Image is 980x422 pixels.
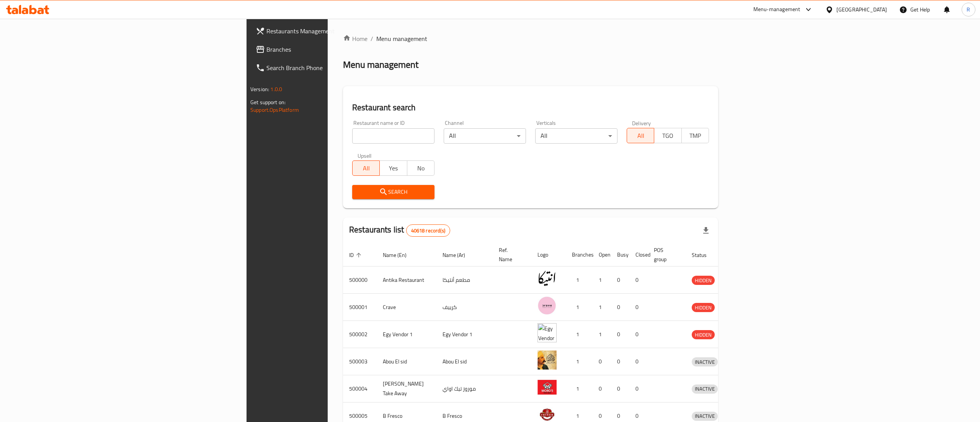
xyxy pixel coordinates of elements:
div: [GEOGRAPHIC_DATA] [836,5,887,14]
span: Search Branch Phone [266,63,404,72]
img: Antika Restaurant [537,269,557,288]
th: Open [593,243,611,267]
span: INACTIVE [692,358,718,366]
td: موروز تيك اواي [436,375,493,402]
span: Branches [266,45,404,54]
span: Ref. Name [499,245,522,264]
td: 1 [566,375,593,402]
span: TGO [657,130,678,141]
td: 0 [629,294,648,321]
a: Restaurants Management [250,22,410,40]
button: TMP [681,128,709,143]
button: All [352,160,380,176]
input: Search for restaurant name or ID.. [352,128,434,144]
td: 0 [611,321,629,348]
span: HIDDEN [692,330,715,339]
span: INACTIVE [692,384,718,393]
a: Support.OpsPlatform [250,105,299,115]
td: Egy Vendor 1 [436,321,493,348]
td: 0 [611,267,629,294]
td: 1 [593,267,611,294]
td: 0 [629,348,648,375]
span: Name (En) [383,250,416,260]
td: 1 [593,294,611,321]
nav: breadcrumb [343,34,718,43]
td: 1 [566,267,593,294]
span: Version: [250,84,269,94]
span: POS group [654,245,676,264]
span: INACTIVE [692,412,718,420]
button: Yes [379,160,407,176]
th: Closed [629,243,648,267]
div: Export file [697,221,715,240]
td: 0 [611,375,629,402]
span: Name (Ar) [443,250,475,260]
a: Search Branch Phone [250,59,410,77]
button: No [407,160,434,176]
label: Upsell [358,153,372,158]
th: Logo [531,243,566,267]
th: Branches [566,243,593,267]
span: 1.0.0 [270,84,282,94]
th: Busy [611,243,629,267]
td: 1 [566,321,593,348]
img: Egy Vendor 1 [537,323,557,342]
img: Moro's Take Away [537,378,557,397]
div: INACTIVE [692,412,718,421]
span: Yes [383,163,404,174]
td: كرييف [436,294,493,321]
span: TMP [685,130,706,141]
span: ID [349,250,364,260]
td: 1 [566,348,593,375]
td: 0 [611,294,629,321]
span: HIDDEN [692,303,715,312]
div: INACTIVE [692,357,718,366]
td: 0 [611,348,629,375]
td: 0 [593,375,611,402]
div: All [535,128,617,144]
h2: Restaurant search [352,102,709,113]
img: Crave [537,296,557,315]
span: No [410,163,431,174]
td: 0 [629,321,648,348]
td: 0 [593,348,611,375]
td: 1 [593,321,611,348]
button: TGO [654,128,681,143]
span: Restaurants Management [266,26,404,36]
span: R [967,5,970,14]
span: Status [692,250,717,260]
span: Get support on: [250,97,286,107]
a: Branches [250,40,410,59]
span: Search [358,187,428,197]
h2: Restaurants list [349,224,450,237]
img: Abou El sid [537,350,557,370]
div: HIDDEN [692,276,715,285]
span: All [630,130,651,141]
td: مطعم أنتيكا [436,267,493,294]
td: 0 [629,267,648,294]
td: 0 [629,375,648,402]
td: 1 [566,294,593,321]
div: Total records count [406,224,450,237]
span: HIDDEN [692,276,715,285]
button: Search [352,185,434,199]
label: Delivery [632,120,651,126]
button: All [627,128,654,143]
div: Menu-management [753,5,800,14]
span: 40618 record(s) [407,227,450,234]
div: All [444,128,526,144]
span: All [356,163,377,174]
td: Abou El sid [436,348,493,375]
